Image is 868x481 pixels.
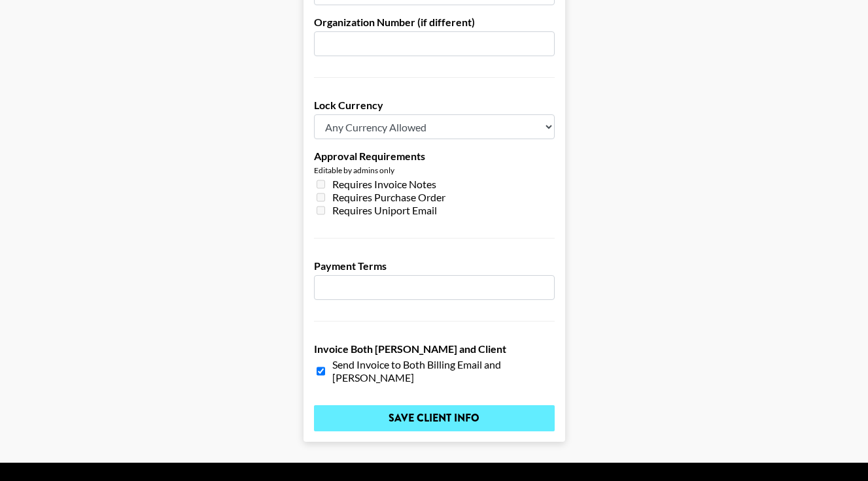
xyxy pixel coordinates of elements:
div: Editable by admins only [314,165,555,175]
input: Save Client Info [314,405,555,431]
span: Send Invoice to Both Billing Email and [PERSON_NAME] [332,358,555,384]
span: Requires Invoice Notes [332,178,436,191]
label: Organization Number (if different) [314,16,555,29]
span: Requires Purchase Order [332,191,445,204]
span: Requires Uniport Email [332,204,437,217]
label: Lock Currency [314,99,555,112]
label: Approval Requirements [314,150,555,163]
label: Payment Terms [314,259,555,273]
label: Invoice Both [PERSON_NAME] and Client [314,342,555,356]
